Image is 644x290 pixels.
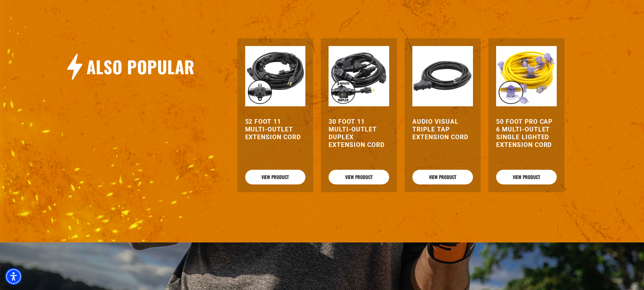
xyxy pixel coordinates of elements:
a: View Product [329,170,389,184]
a: 30 Foot 11 Multi-Outlet Duplex Extension Cord [329,118,389,149]
a: 52 Foot 11 Multi-Outlet Extension Cord [245,118,306,141]
a: Audio Visual Triple Tap Extension Cord [412,118,473,141]
div: Accessibility Menu [5,268,22,285]
a: 50 Foot Pro Cap 6 Multi-Outlet Single Lighted Extension Cord [496,118,557,149]
img: yellow [496,46,557,107]
a: View Product [496,170,557,184]
a: View Product [245,170,306,184]
img: black [329,46,389,107]
img: black [412,46,473,107]
a: View Product [412,170,473,184]
img: black [245,46,306,107]
h2: Also Popular [86,56,195,78]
